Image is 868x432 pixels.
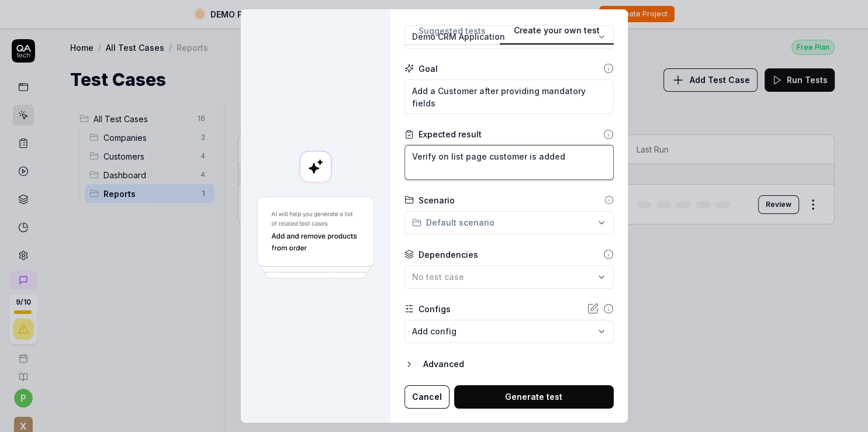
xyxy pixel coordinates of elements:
div: Dependencies [419,248,478,261]
div: Configs [419,303,451,315]
div: Expected result [419,128,482,140]
button: Default scenario [404,211,614,234]
img: Generate a test using AI [255,195,376,281]
button: No test case [404,265,614,289]
span: No test case [412,272,464,282]
button: Cancel [404,385,449,409]
div: Scenario [419,194,455,206]
button: Generate test [454,385,614,409]
div: Goal [419,63,438,75]
button: Suggested tests [404,24,500,45]
button: Advanced [404,357,614,371]
div: Advanced [423,357,614,371]
div: Default scenario [412,216,494,229]
button: Create your own test [500,24,614,45]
